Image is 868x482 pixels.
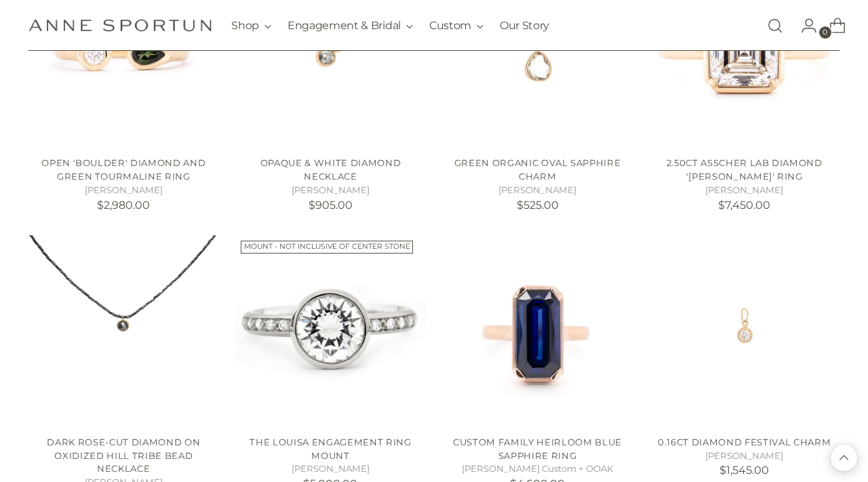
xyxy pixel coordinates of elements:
[235,462,425,476] h5: [PERSON_NAME]
[718,199,770,212] span: $7,450.00
[235,235,425,425] img: The Louisa Engagement Ring - Anne Sportun Fine Jewellery
[309,199,353,212] span: $905.00
[97,199,150,212] span: $2,980.00
[443,235,633,425] a: Custom Family Heirloom Blue Sapphire Ring
[831,445,857,471] button: Back to top
[454,157,621,182] a: Green Organic Oval Sapphire Charm
[231,11,271,41] button: Shop
[443,184,633,197] h5: [PERSON_NAME]
[235,184,425,197] h5: [PERSON_NAME]
[28,19,212,32] a: Anne Sportun Fine Jewellery
[650,449,840,463] h5: [PERSON_NAME]
[667,157,823,182] a: 2.50ct Asscher Lab Diamond '[PERSON_NAME]' Ring
[658,437,831,447] a: 0.16ct Diamond Festival Charm
[47,437,200,474] a: Dark rose-cut diamond on Oxidized Hill Tribe Bead Necklace
[453,437,622,461] a: Custom Family Heirloom Blue Sapphire Ring
[288,11,413,41] button: Engagement & Bridal
[41,157,205,182] a: Open 'Boulder' Diamond and Green Tourmaline Ring
[260,157,401,182] a: Opaque & White Diamond Necklace
[790,12,817,39] a: Go to the account page
[650,235,840,425] a: 0.16ct Diamond Festival Charm
[818,12,846,39] a: Open cart modal
[517,199,559,212] span: $525.00
[443,462,633,476] h5: [PERSON_NAME] Custom + OOAK
[650,184,840,197] h5: [PERSON_NAME]
[28,235,218,425] a: Dark rose-cut diamond on Oxidized Hill Tribe Bead Necklace
[28,184,218,197] h5: [PERSON_NAME]
[819,26,831,39] span: 0
[235,235,425,425] a: The Louisa Engagement Ring Mount
[250,437,411,461] a: The Louisa Engagement Ring Mount
[719,464,769,477] span: $1,545.00
[429,11,484,41] button: Custom
[500,11,549,41] a: Our Story
[762,12,789,39] a: Open search modal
